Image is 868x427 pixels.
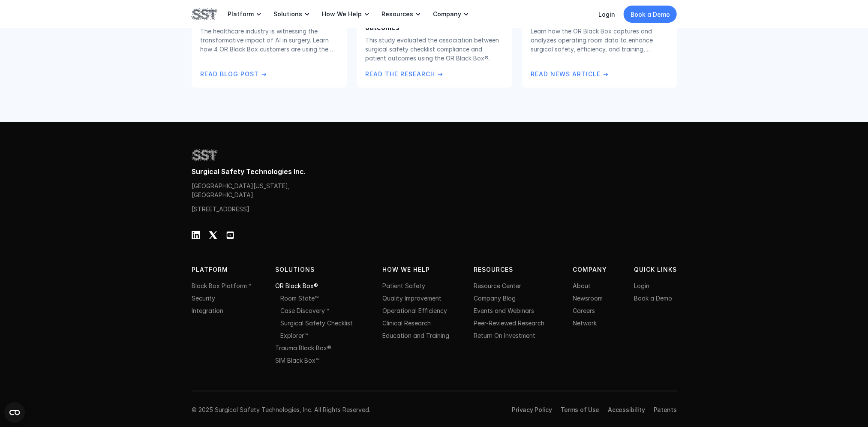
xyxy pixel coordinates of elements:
p: Book a Demo [631,10,670,19]
a: Trauma Black Box® [275,344,331,352]
a: Network [573,319,597,327]
a: Newsroom [573,295,603,302]
p: Read News Article [530,69,600,79]
p: © 2025 Surgical Safety Technologies, Inc. All Rights Reserved. [192,405,370,414]
p: Platform [228,10,254,18]
p: The healthcare industry is witnessing the transformative impact of AI in surgery. Learn how 4 OR ... [200,27,338,54]
a: Quality Improvement [382,295,442,302]
p: [GEOGRAPHIC_DATA][US_STATE], [GEOGRAPHIC_DATA] [192,181,294,199]
p: Solutions [275,265,330,274]
a: Events and Webinars [474,307,534,314]
p: Resources [381,10,413,18]
a: Privacy Policy [512,406,552,413]
p: Learn how the OR Black Box captures and analyzes operating room data to enhance surgical safety, ... [530,27,668,54]
p: QUICK LINKS [634,265,676,274]
a: Terms of Use [560,406,599,413]
a: Peer-Reviewed Research [474,319,544,327]
p: Resources [474,265,548,274]
a: Explorer™ [280,332,308,339]
img: SST logo [192,7,217,21]
p: Company [433,10,461,18]
a: Education and Training [382,332,449,339]
a: Operational Efficiency [382,307,447,314]
a: Return On Investment [474,332,535,339]
a: Patient Safety [382,282,425,289]
a: OR Black Box® [275,282,318,289]
a: Login [634,282,649,289]
p: This study evaluated the association between surgical safety checklist compliance and patient out... [365,36,503,63]
a: Resource Center [474,282,521,289]
p: Solutions [273,10,302,18]
img: SST logo [192,147,217,162]
p: Read Blog Post [200,69,259,79]
a: Company Blog [474,295,516,302]
a: Accessibility [608,406,645,413]
p: PLATFORM [192,265,245,274]
a: Careers [573,307,595,314]
a: Patents [653,406,676,413]
a: Integration [192,307,223,314]
a: Black Box Platform™ [192,282,251,289]
a: Book a Demo [624,6,677,23]
a: SIM Black Box™ [275,357,319,364]
a: Book a Demo [634,295,672,302]
a: Case Discovery™ [280,307,329,314]
a: About [573,282,591,289]
p: [STREET_ADDRESS] [192,204,275,213]
button: Open CMP widget [4,402,25,423]
a: Surgical Safety Checklist [280,319,353,327]
a: Security [192,295,215,302]
a: Room State™ [280,295,318,302]
p: Company [573,265,609,274]
a: Login [598,11,615,18]
p: Surgical Safety Technologies Inc. [192,167,677,176]
p: How We Help [322,10,362,18]
img: Youtube Logo [226,231,234,239]
p: HOW WE HELP [382,265,436,274]
a: Clinical Research [382,319,431,327]
p: Read the Research [365,69,435,79]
